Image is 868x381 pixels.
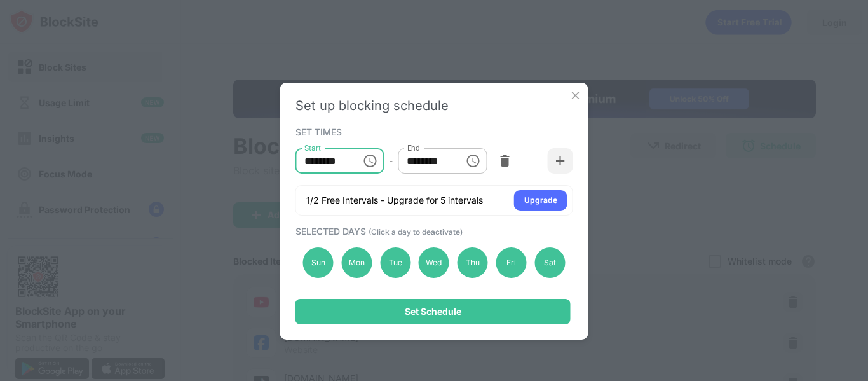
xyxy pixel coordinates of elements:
div: Tue [380,247,410,278]
div: Sat [534,247,565,278]
div: SELECTED DAYS [295,226,570,237]
label: Start [304,142,321,153]
div: Upgrade [524,194,557,207]
div: Sun [303,247,334,278]
div: Thu [458,247,488,278]
button: Choose time, selected time is 11:59 PM [460,148,485,174]
div: Set Schedule [405,307,461,317]
div: Mon [341,247,372,278]
div: Set up blocking schedule [295,98,573,113]
span: (Click a day to deactivate) [369,227,463,237]
div: SET TIMES [295,127,570,137]
div: Wed [419,247,449,278]
div: 1/2 Free Intervals - Upgrade for 5 intervals [306,194,483,207]
button: Choose time, selected time is 9:10 PM [357,148,383,174]
img: x-button.svg [569,89,582,102]
label: End [407,142,420,153]
div: Fri [496,247,527,278]
div: - [389,154,393,168]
